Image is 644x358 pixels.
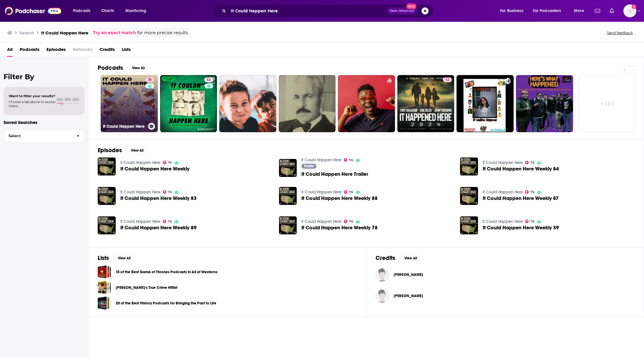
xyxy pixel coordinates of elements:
[128,64,149,72] button: View All
[47,45,66,57] span: Episodes
[483,196,559,201] a: It Could Happen Here Weekly 87
[5,5,61,16] a: Podchaser - Follow, Share and Rate Podcasts
[120,190,160,195] a: It Could Happen Here
[525,161,535,164] a: 76
[7,45,13,57] a: All
[97,6,117,16] a: Charts
[301,196,378,201] a: It Could Happen Here Weekly 88
[4,72,84,81] h2: Filter By
[103,124,146,129] h3: It Could Happen Here
[9,100,55,108] span: Choose a tab above to access filters.
[530,161,535,164] span: 76
[163,220,172,223] a: 76
[73,7,90,15] span: Podcasts
[41,30,88,36] h3: It Could Happen Here
[623,4,636,17] span: Logged in as jenniferyoder
[390,9,414,12] span: Open Advanced
[98,64,149,72] a: PodcastsView All
[349,220,353,223] span: 76
[376,286,634,305] button: Dan HarrisDan Harris
[607,6,616,16] a: Show notifications dropdown
[301,219,341,224] a: It Could Happen Here
[483,166,559,171] span: It Could Happen Here Weekly 84
[376,289,389,303] a: Dan Harris
[122,45,131,57] a: Lists
[121,6,154,16] button: open menu
[394,294,423,298] a: Dan Harris
[301,190,341,195] a: It Could Happen Here
[163,190,172,194] a: 76
[530,220,535,223] span: 76
[279,159,297,177] a: It Could Happen Here Trailer
[98,281,111,294] a: Deano's True Crime Hitlist
[137,29,188,36] span: for more precise results
[4,134,72,138] span: Select
[218,4,439,18] div: Search podcasts, credits, & more...
[445,77,449,83] span: 52
[204,77,213,82] a: 53
[460,216,478,234] img: It Could Happen Here Weekly 39
[483,160,523,165] a: It Could Happen Here
[9,94,55,98] span: Want to filter your results?
[98,265,111,279] span: 15 of the Best Game of Thrones Podcasts in All of Westeros
[125,7,146,15] span: Monitoring
[99,45,115,57] a: Credits
[120,196,197,201] span: It Could Happen Here Weekly 83
[344,190,353,194] a: 76
[623,4,636,17] button: Show profile menu
[376,268,389,281] img: Mia Wong
[160,75,217,132] a: 53
[145,77,154,82] a: 76
[301,172,368,177] a: It Could Happen Here Trailer
[163,161,172,164] a: 76
[344,158,353,162] a: 76
[500,7,523,15] span: For Business
[460,187,478,205] img: It Could Happen Here Weekly 87
[349,159,353,162] span: 76
[98,187,116,205] img: It Could Happen Here Weekly 83
[529,6,570,16] button: open menu
[98,158,116,175] a: It Could Happen Here Weekly
[101,75,158,132] a: 76It Could Happen Here
[120,225,197,230] a: It Could Happen Here Weekly 89
[525,190,535,194] a: 76
[93,29,136,36] a: Try an exact match
[349,191,353,193] span: 76
[148,77,152,83] span: 76
[120,219,160,224] a: It Could Happen Here
[579,75,636,132] a: +135
[483,225,559,230] a: It Could Happen Here Weekly 39
[483,219,523,224] a: It Could Happen Here
[376,265,634,284] button: Mia WongMia Wong
[168,161,172,164] span: 76
[98,254,135,262] a: ListsView All
[301,225,378,230] span: It Could Happen Here Weekly 78
[496,6,531,16] button: open menu
[530,191,535,193] span: 76
[207,77,211,83] span: 53
[4,120,84,125] p: Saved Searches
[344,220,353,223] a: 76
[279,187,297,205] img: It Could Happen Here Weekly 88
[120,160,160,165] a: It Could Happen Here
[394,294,423,298] span: [PERSON_NAME]
[4,129,84,142] button: Select
[101,7,114,15] span: Charts
[460,158,478,175] img: It Could Happen Here Weekly 84
[168,191,172,193] span: 76
[19,30,34,36] h3: Search
[98,216,116,234] img: It Could Happen Here Weekly 89
[20,45,39,57] a: Podcasts
[98,296,111,310] a: 20 of the Best History Podcasts for Bringing the Past to Life
[98,64,123,72] h2: Podcasts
